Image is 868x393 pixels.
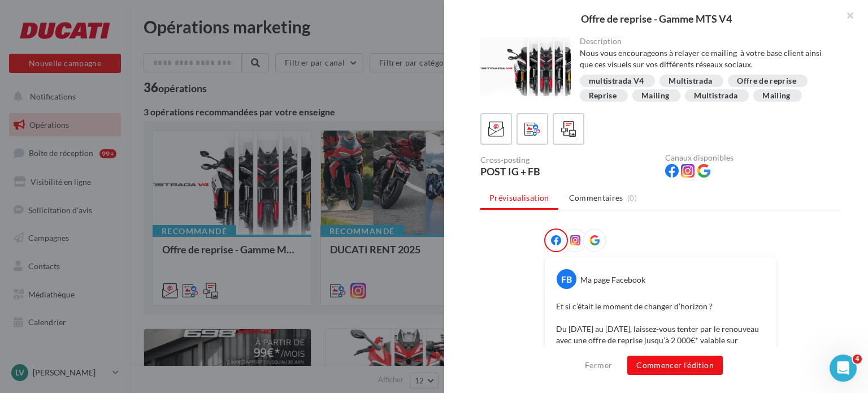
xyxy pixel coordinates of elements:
[462,14,850,24] div: Offre de reprise - Gamme MTS V4
[557,269,576,289] div: FB
[737,77,796,85] div: Offre de reprise
[641,92,669,100] div: Mailing
[480,156,656,164] div: Cross-posting
[580,274,645,286] div: Ma page Facebook
[589,92,617,100] div: Reprise
[694,92,737,100] div: Multistrada
[669,77,712,85] div: Multistrada
[569,192,623,204] span: Commentaires
[830,355,857,382] iframe: Intercom live chat
[665,154,841,162] div: Canaux disponibles
[762,92,790,100] div: Mailing
[480,166,656,176] div: POST IG + FB
[580,47,832,70] div: Nous vous encourageons à relayer ce mailing à votre base client ainsi que ces visuels sur vos dif...
[627,356,723,375] button: Commencer l'édition
[589,77,644,85] div: multistrada V4
[853,355,862,364] span: 4
[580,359,617,372] button: Fermer
[580,37,832,45] div: Description
[627,193,637,202] span: (0)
